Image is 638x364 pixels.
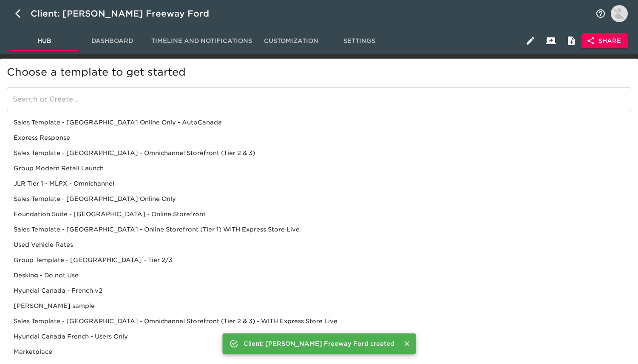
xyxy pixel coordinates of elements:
span: Customization [262,36,320,46]
button: Share [581,33,628,49]
div: Express Response [7,130,631,145]
div: [PERSON_NAME] sample [7,298,631,313]
button: Client View [541,31,561,51]
div: Hyundai Canada - French v2 [7,283,631,298]
button: Close [401,338,412,349]
div: Hyundai Canada French - Users Only [7,329,631,344]
div: Group Modern Retail Launch [7,161,631,176]
div: Sales Template - [GEOGRAPHIC_DATA] Online Only [7,191,631,206]
input: search [7,87,631,111]
button: Internal Notes and Comments [561,31,581,51]
span: Dashboard [83,36,141,46]
h5: Choose a template to get started [7,65,631,79]
div: Group Template - [GEOGRAPHIC_DATA] - Tier 2/3 [7,252,631,268]
div: Sales Template - [GEOGRAPHIC_DATA] Online Only - AutoCanada [7,115,631,130]
div: Desking - Do not Use [7,268,631,283]
span: Timeline and Notifications [151,36,252,46]
img: Profile [611,5,628,22]
span: Settings [330,36,388,46]
div: Client: [PERSON_NAME] Freeway Ford created [244,336,394,351]
div: Foundation Suite - [GEOGRAPHIC_DATA] - Online Storefront [7,206,631,222]
button: notifications [590,3,611,24]
div: Sales Template - [GEOGRAPHIC_DATA] - Omnichannel Storefront (Tier 2 & 3) [7,145,631,161]
div: JLR Tier 1 - MLPX - Omnichannel [7,176,631,191]
div: Used Vehicle Rates [7,237,631,252]
span: Share [588,36,621,46]
span: Hub [15,36,73,46]
div: Sales Template - [GEOGRAPHIC_DATA] - Online Storefront (Tier 1) WITH Express Store Live [7,222,631,237]
div: Sales Template - [GEOGRAPHIC_DATA] - Omnichannel Storefront (Tier 2 & 3) - WITH Express Store Live [7,313,631,329]
div: Marketplace [7,344,631,359]
div: Client: [PERSON_NAME] Freeway Ford [31,7,221,20]
button: Edit Hub [520,31,541,51]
